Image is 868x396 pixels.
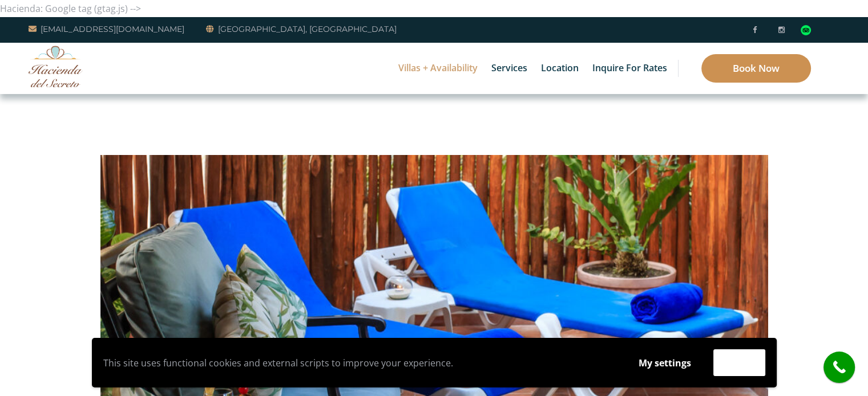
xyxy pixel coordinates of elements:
a: [EMAIL_ADDRESS][DOMAIN_NAME] [29,22,184,36]
i: call [826,354,852,380]
a: Villas + Availability [393,43,483,94]
a: Services [486,43,533,94]
a: call [823,352,855,383]
img: Awesome Logo [29,46,83,87]
a: Location [535,43,584,94]
p: This site uses functional cookies and external scripts to improve your experience. [103,354,616,371]
button: Accept [713,349,765,376]
a: Book Now [701,54,811,83]
a: [GEOGRAPHIC_DATA], [GEOGRAPHIC_DATA] [206,22,397,36]
a: Inquire for Rates [587,43,673,94]
button: My settings [628,350,702,376]
img: Tripadvisor_logomark.svg [801,25,811,35]
div: Read traveler reviews on Tripadvisor [801,25,811,35]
